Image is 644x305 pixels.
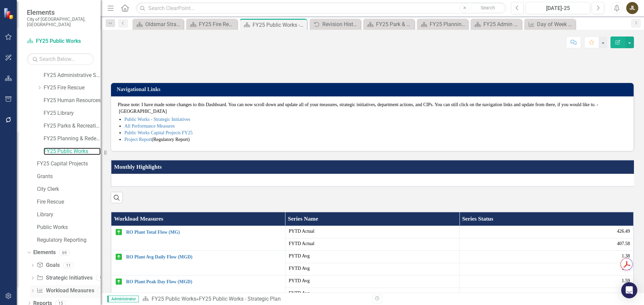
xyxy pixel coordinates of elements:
div: 49 [98,288,108,294]
span: FYTD Actual [289,240,456,247]
a: Project Report [124,137,152,142]
a: FY25 Planning & Redevelopment [44,135,101,143]
small: City of [GEOGRAPHIC_DATA], [GEOGRAPHIC_DATA] [27,16,94,27]
a: FY25 Human Resources [44,97,101,104]
h3: Navigational Links [117,86,630,92]
a: FY25 Park & Rec - Strategic Plan [365,20,413,28]
input: Search Below... [27,53,94,65]
a: FY25 Library [44,109,101,117]
a: Fire Rescue [37,198,101,206]
span: Elements [27,8,94,16]
div: FY25 Park & Rec - Strategic Plan [376,20,413,28]
div: 69 [59,250,70,255]
a: Day of Week Call Concurrency [526,20,574,28]
li: (Regulatory Report) [124,136,627,143]
a: Revision History [311,20,359,28]
button: Search [471,3,504,13]
span: 426.49 [617,228,630,235]
div: 9 [96,275,107,281]
a: Elements [33,249,56,256]
img: On Target [115,228,123,236]
a: Workload Measures [37,287,94,295]
a: RO Plant Avg Daily Flow (MGD) [126,254,282,259]
div: FY25 Public Works - Strategic Plan [199,296,281,302]
a: FY25 Capital Projects [37,160,101,168]
a: Oldsmar Strategy Plan [134,20,182,28]
a: FY25 Fire Rescue [44,84,101,92]
div: Oldsmar Strategy Plan [145,20,182,28]
a: Grants [37,173,101,180]
span: FYTD Avg [289,290,456,297]
a: FY25 Admin Services - Strategic Plan [472,20,520,28]
img: On Target [115,278,123,286]
input: Search ClearPoint... [136,2,506,14]
span: 1.38 [622,253,630,259]
a: Library [37,211,101,219]
a: FY25 Parks & Recreation [44,122,101,130]
span: 1.59 [622,278,630,284]
div: Revision History [322,20,359,28]
p: Please note: I have made some changes to this Dashboard. You can now scroll down and update all o... [118,101,627,115]
div: FY25 Admin Services - Strategic Plan [483,20,520,28]
button: [DATE]-25 [526,2,590,14]
a: All Performance Measures [124,124,175,129]
a: City Clerk [37,185,101,193]
span: FYTD Avg [289,265,456,272]
a: Strategic Initiatives [37,274,92,282]
a: FY25 Planning & Redevelopment - Strategic Plan [419,20,466,28]
a: RO Plant Total Flow (MG) [126,230,282,235]
a: FY25 Public Works [152,296,196,302]
button: JL [626,2,638,14]
td: Double-Click to Edit Right Click for Context Menu [111,251,285,276]
a: Public Works [37,224,101,231]
div: Open Intercom Messenger [621,282,637,298]
a: FY25 Fire Rescue - Strategic Plan [188,20,235,28]
div: FY25 Public Works - Strategic Plan [253,21,305,29]
a: Goals [37,261,59,269]
img: ClearPoint Strategy [3,8,15,19]
div: Day of Week Call Concurrency [537,20,574,28]
a: FY25 Public Works [44,148,101,155]
span: 407.58 [617,240,630,247]
a: Regulatory Reporting [37,236,101,244]
td: Double-Click to Edit Right Click for Context Menu [111,226,285,251]
div: FY25 Planning & Redevelopment - Strategic Plan [430,20,466,28]
span: Administrator [107,296,139,302]
a: FY25 Public Works [27,37,94,45]
div: » [142,295,367,303]
span: PYTD Avg [289,278,456,284]
span: PYTD Actual [289,228,456,235]
img: On Target [115,253,123,261]
span: PYTD Avg [289,253,456,259]
a: RO Plant Peak Day Flow (MGD) [126,279,282,284]
a: Public Works Capital Projects FY25 [124,130,193,135]
a: Public Works - Strategic Initiatives [124,117,190,122]
a: FY25 Administrative Services [44,72,101,79]
span: Search [481,5,495,10]
td: Double-Click to Edit Right Click for Context Menu [111,276,285,300]
div: 11 [63,262,74,268]
div: [DATE]-25 [528,4,588,12]
div: FY25 Fire Rescue - Strategic Plan [199,20,235,28]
